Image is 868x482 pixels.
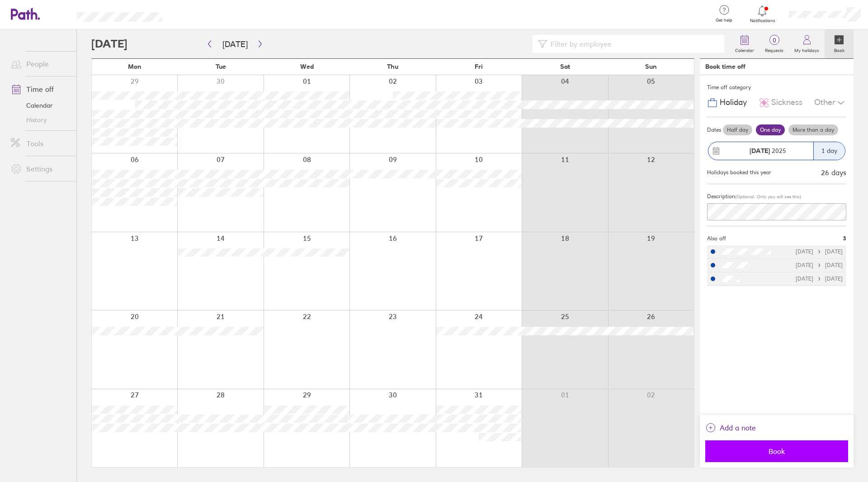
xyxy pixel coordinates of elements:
span: Also off [707,235,726,242]
span: Wed [300,63,314,70]
span: Sat [560,63,570,70]
span: Sun [645,63,657,70]
span: Get help [709,18,739,23]
span: Description [707,193,735,200]
button: Book [705,440,848,462]
a: History [4,113,76,127]
button: [DATE] [215,37,255,52]
a: Book [825,29,854,58]
label: My holidays [789,45,825,53]
span: (Optional. Only you will see this) [735,194,801,200]
div: Book time off [705,63,745,70]
span: Sickness [771,98,802,107]
strong: [DATE] [750,147,770,155]
span: 3 [843,235,846,242]
input: Filter by employee [547,35,719,52]
span: Add a note [720,420,756,435]
label: Half day [723,124,752,135]
span: Mon [128,63,142,70]
a: Settings [4,160,76,178]
div: Time off category [707,81,846,94]
span: 2025 [750,147,786,154]
span: Tue [216,63,226,70]
span: Dates [707,127,721,133]
span: Holiday [720,98,747,107]
div: 26 days [821,168,846,177]
div: Holidays booked this year [707,169,771,176]
a: Notifications [748,5,777,24]
label: More than a day [788,124,838,135]
span: Notifications [748,18,777,24]
span: 0 [759,37,789,44]
span: Thu [387,63,398,70]
div: [DATE] [DATE] [796,248,843,255]
a: Calendar [730,29,759,58]
a: My holidays [789,29,825,58]
label: Book [829,45,850,53]
div: [DATE] [DATE] [796,276,843,282]
div: Other [814,94,846,111]
div: 1 day [813,142,845,160]
label: One day [756,124,785,135]
button: Add a note [705,420,756,435]
a: 0Requests [759,29,789,58]
span: Book [712,447,842,455]
label: Calendar [730,45,759,53]
a: Calendar [4,98,76,113]
button: [DATE] 20251 day [707,137,846,165]
a: People [4,55,76,73]
a: Tools [4,134,76,153]
span: Fri [475,63,483,70]
div: [DATE] [DATE] [796,262,843,268]
a: Time off [4,80,76,98]
label: Requests [759,45,789,53]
